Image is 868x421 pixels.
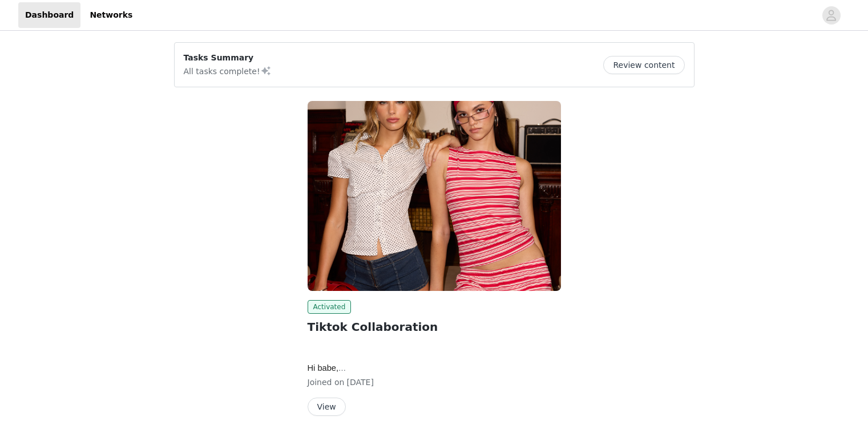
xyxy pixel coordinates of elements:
h2: Tiktok Collaboration [308,318,561,335]
a: Networks [83,2,139,28]
button: View [308,398,346,416]
div: avatar [826,6,837,25]
span: Hi babe, [308,363,346,373]
span: Joined on [308,378,345,387]
p: All tasks complete! [184,64,272,78]
span: Activated [308,300,352,314]
p: Tasks Summary [184,52,272,64]
a: View [308,403,346,411]
img: Edikted [308,101,561,291]
span: [DATE] [347,378,374,387]
a: Dashboard [18,2,80,28]
button: Review content [603,56,684,74]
